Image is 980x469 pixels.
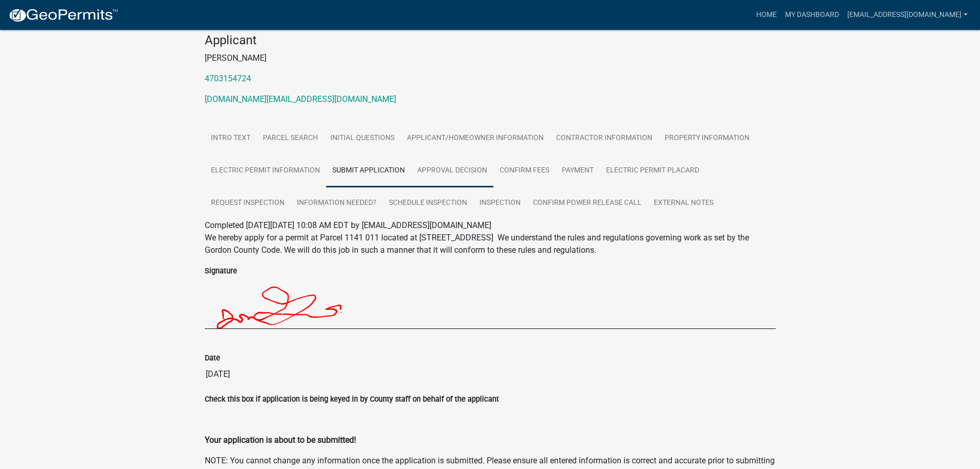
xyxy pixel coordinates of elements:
[411,154,493,187] a: Approval Decision
[205,33,776,48] h4: Applicant
[843,5,972,25] a: [EMAIL_ADDRESS][DOMAIN_NAME]
[383,187,473,220] a: Schedule Inspection
[291,187,383,220] a: Information Needed?
[781,5,843,25] a: My Dashboard
[205,355,220,362] label: Date
[752,5,781,25] a: Home
[205,154,326,187] a: Electric Permit Information
[205,94,396,104] a: [DOMAIN_NAME][EMAIL_ADDRESS][DOMAIN_NAME]
[205,232,776,256] p: We hereby apply for a permit at Parcel 1141 011 located at [STREET_ADDRESS] We understand the rul...
[205,220,491,230] span: Completed [DATE][DATE] 10:08 AM EDT by [EMAIL_ADDRESS][DOMAIN_NAME]
[527,187,648,220] a: Confirm Power Release Call
[401,122,550,155] a: Applicant/Homeowner Information
[205,268,237,275] label: Signature
[205,74,251,83] a: 4703154724
[550,122,658,155] a: Contractor Information
[205,52,776,64] p: [PERSON_NAME]
[205,435,356,445] strong: Your application is about to be submitted!
[205,187,291,220] a: Request Inspection
[493,154,556,187] a: Confirm Fees
[205,122,257,155] a: Intro Text
[257,122,324,155] a: Parcel search
[205,396,499,403] label: Check this box if application is being keyed in by County staff on behalf of the applicant
[473,187,527,220] a: Inspection
[324,122,401,155] a: Initial Questions
[326,154,411,187] a: Submit Application
[658,122,756,155] a: Property Information
[600,154,705,187] a: Electric Permit Placard
[205,277,735,328] img: v2YlCrhLqRUAAAAASUVORK5CYII=
[556,154,600,187] a: Payment
[648,187,720,220] a: External Notes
